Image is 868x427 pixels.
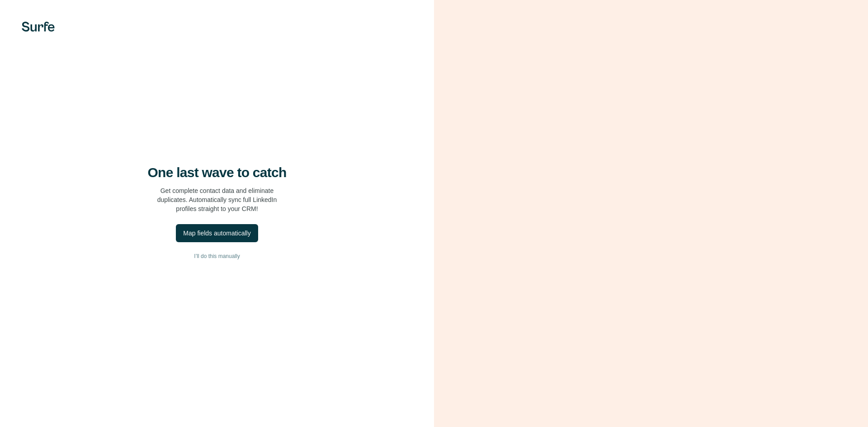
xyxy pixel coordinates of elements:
p: Get complete contact data and eliminate duplicates. Automatically sync full LinkedIn profiles str... [157,186,277,213]
span: I’ll do this manually [194,252,240,260]
h4: One last wave to catch [148,164,287,181]
div: Map fields automatically [183,229,250,238]
img: Surfe's logo [22,22,55,32]
button: Map fields automatically [176,224,258,242]
button: I’ll do this manually [18,249,416,263]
